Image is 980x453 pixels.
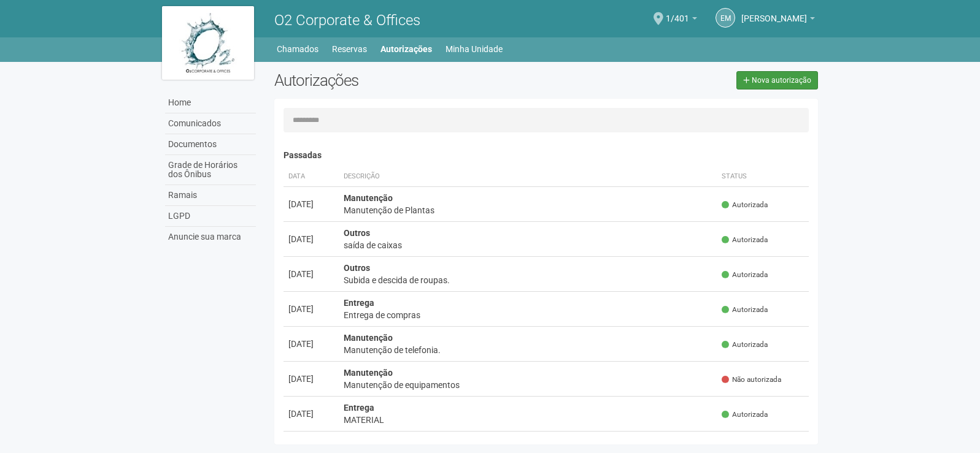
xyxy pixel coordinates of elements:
div: [DATE] [288,233,334,245]
a: Reservas [332,40,367,58]
div: Entrega de compras [344,309,712,321]
span: Autorizada [722,235,768,245]
a: Grade de Horários dos Ônibus [165,155,256,185]
a: LGPD [165,206,256,227]
div: [DATE] [288,373,334,385]
a: Documentos [165,134,256,155]
div: [DATE] [288,408,334,420]
a: Home [165,93,256,113]
th: Descrição [339,167,717,187]
div: MATERIAL [344,414,712,426]
a: Nova autorização [736,71,818,89]
h2: Autorizações [274,71,537,89]
th: Data [284,167,339,187]
a: Chamados [277,40,318,58]
span: Eloisa Mazoni Guntzel [741,2,807,23]
strong: Entrega [344,298,374,308]
a: Comunicados [165,113,256,134]
div: [DATE] [288,268,334,280]
span: Autorizada [722,340,768,350]
div: Manutenção de Plantas [344,204,712,216]
a: Autorizações [380,40,432,58]
span: Autorizada [722,305,768,315]
span: 1/401 [666,2,689,23]
th: Status [717,167,809,187]
a: Ramais [165,185,256,206]
a: Anuncie sua marca [165,227,256,247]
a: Minha Unidade [446,40,503,58]
img: logo.jpg [162,6,254,80]
div: [DATE] [288,303,334,315]
div: saída de caixas [344,239,712,251]
h4: Passadas [284,151,809,160]
div: [DATE] [288,198,334,210]
span: Nova autorização [752,76,811,85]
strong: Entrega [344,403,374,413]
div: [DATE] [288,338,334,350]
div: Manutenção de equipamentos [344,379,712,391]
span: Autorizada [722,200,768,210]
span: Autorizada [722,409,768,420]
a: EM [716,8,735,28]
span: O2 Corporate & Offices [274,12,420,29]
span: Não autorizada [722,375,781,385]
strong: Manutenção [344,368,393,378]
strong: Outros [344,263,370,273]
div: Subida e descida de roupas. [344,274,712,286]
strong: Outros [344,228,370,238]
strong: Manutenção [344,193,393,203]
strong: Manutenção [344,333,393,343]
a: 1/401 [666,15,697,25]
a: [PERSON_NAME] [741,15,815,25]
span: Autorizada [722,270,768,280]
div: Manutenção de telefonia. [344,344,712,356]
